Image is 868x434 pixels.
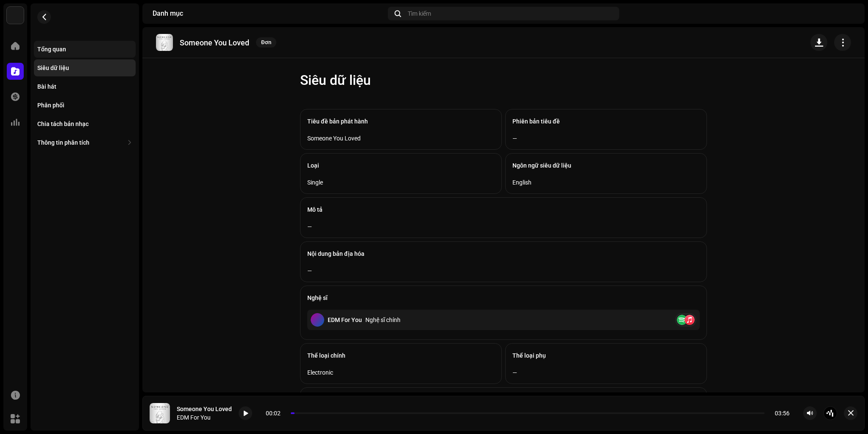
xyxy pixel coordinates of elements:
[307,221,700,232] div: —
[177,414,232,421] div: EDM For You
[307,109,495,133] div: Tiêu đề bản phát hành
[512,367,700,378] div: —
[266,410,287,417] div: 00:02
[7,7,24,24] img: 33004b37-325d-4a8b-b51f-c12e9b964943
[307,177,495,188] div: Single
[34,41,136,58] re-m-nav-item: Tổng quan
[512,177,700,188] div: English
[153,10,384,17] div: Danh mục
[150,403,170,423] img: 1e9630f3-ac18-4f7b-a335-5a0b30c6f0b7
[256,37,276,48] span: Đơn
[512,154,700,177] div: Ngôn ngữ siêu dữ liệu
[408,10,431,17] span: Tìm kiếm
[37,46,66,53] div: Tổng quan
[34,59,136,76] re-m-nav-item: Siêu dữ liệu
[307,266,700,276] div: —
[300,72,371,89] span: Siêu dữ liệu
[307,154,495,177] div: Loại
[512,133,700,143] div: —
[841,7,854,20] img: 41084ed8-1a50-43c7-9a14-115e2647b274
[37,64,69,71] div: Siêu dữ liệu
[307,388,700,412] div: Hãng thu âm
[307,242,700,266] div: Nội dung bản địa hóa
[328,316,362,323] div: EDM For You
[307,198,700,221] div: Mô tả
[512,109,700,133] div: Phiên bản tiêu đề
[177,406,232,412] div: Someone You Loved
[34,134,136,151] re-m-nav-dropdown: Thông tin phân tích
[365,316,401,323] div: Nghệ sĩ chính
[768,410,790,417] div: 03:56
[37,139,89,146] div: Thông tin phân tích
[34,115,136,132] re-m-nav-item: Chia tách bản nhạc
[512,344,700,367] div: Thể loại phụ
[307,344,495,367] div: Thể loại chính
[180,38,249,47] p: Someone You Loved
[34,78,136,95] re-m-nav-item: Bài hát
[307,286,700,310] div: Nghệ sĩ
[307,367,495,378] div: Electronic
[37,102,64,109] div: Phân phối
[307,133,495,143] div: Someone You Loved
[37,120,89,127] div: Chia tách bản nhạc
[37,83,56,90] div: Bài hát
[156,34,173,51] img: 1e9630f3-ac18-4f7b-a335-5a0b30c6f0b7
[34,97,136,114] re-m-nav-item: Phân phối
